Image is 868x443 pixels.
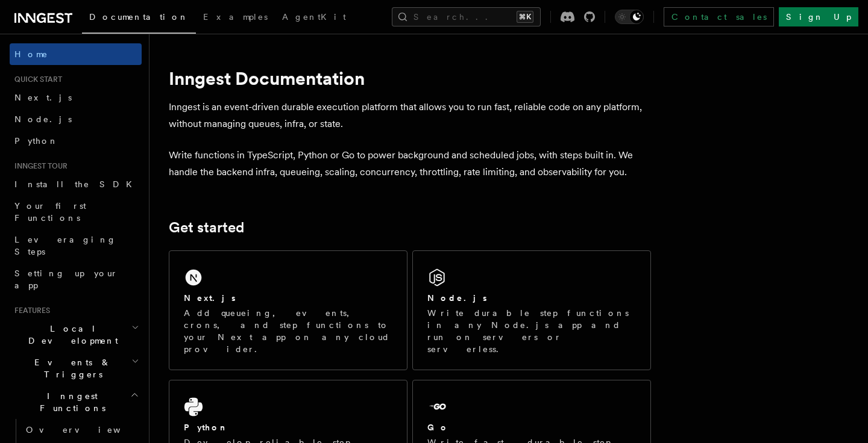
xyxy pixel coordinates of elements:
[10,161,68,171] span: Inngest tour
[10,130,142,152] a: Python
[203,12,268,22] span: Examples
[10,318,142,352] button: Local Development
[10,352,142,385] button: Events & Triggers
[10,356,131,380] span: Events & Triggers
[517,11,533,23] kbd: ⌘K
[169,147,651,181] p: Write functions in TypeScript, Python or Go to power background and scheduled jobs, with steps bu...
[14,93,72,102] span: Next.js
[10,87,142,108] a: Next.js
[282,12,346,22] span: AgentKit
[10,108,142,130] a: Node.js
[10,173,142,195] a: Install the SDK
[169,250,407,370] a: Next.jsAdd queueing, events, crons, and step functions to your Next app on any cloud provider.
[10,385,142,419] button: Inngest Functions
[14,114,72,124] span: Node.js
[275,4,353,33] a: AgentKit
[21,419,142,441] a: Overview
[14,201,86,223] span: Your first Functions
[779,7,858,26] a: Sign Up
[14,136,58,146] span: Python
[82,4,196,34] a: Documentation
[89,12,189,22] span: Documentation
[169,67,651,89] h1: Inngest Documentation
[184,292,236,304] h2: Next.js
[14,235,116,256] span: Leveraging Steps
[427,292,487,304] h2: Node.js
[427,307,636,355] p: Write durable step functions in any Node.js app and run on servers or serverless.
[14,268,118,290] span: Setting up your app
[184,307,392,355] p: Add queueing, events, crons, and step functions to your Next app on any cloud provider.
[615,10,644,24] button: Toggle dark mode
[14,48,48,60] span: Home
[10,306,50,315] span: Features
[196,4,275,33] a: Examples
[664,7,774,26] a: Contact sales
[412,250,651,370] a: Node.jsWrite durable step functions in any Node.js app and run on servers or serverless.
[10,75,62,84] span: Quick start
[10,229,142,262] a: Leveraging Steps
[427,421,449,433] h2: Go
[169,99,651,132] p: Inngest is an event-driven durable execution platform that allows you to run fast, reliable code ...
[14,179,139,189] span: Install the SDK
[392,7,541,26] button: Search...⌘K
[184,421,228,433] h2: Python
[10,323,131,347] span: Local Development
[10,390,130,414] span: Inngest Functions
[10,43,142,65] a: Home
[10,195,142,229] a: Your first Functions
[169,219,244,236] a: Get started
[10,262,142,296] a: Setting up your app
[26,425,150,435] span: Overview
